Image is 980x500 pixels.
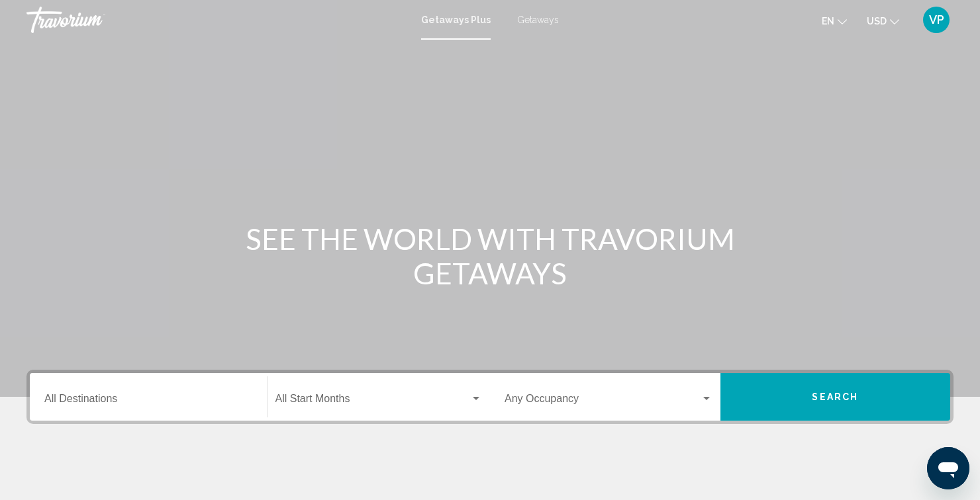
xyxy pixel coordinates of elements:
a: Getaways [517,15,559,25]
button: Change language [822,11,847,30]
button: Change currency [867,11,899,30]
span: USD [867,16,887,26]
h1: SEE THE WORLD WITH TRAVORIUM GETAWAYS [242,222,738,290]
button: Search [720,373,951,421]
span: en [822,16,834,26]
button: User Menu [919,6,954,34]
div: Search widget [30,373,950,421]
iframe: Кнопка запуска окна обмена сообщениями [927,447,969,489]
span: Search [812,392,858,403]
a: Getaways Plus [421,15,491,25]
a: Travorium [26,7,408,33]
span: VP [929,13,944,26]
